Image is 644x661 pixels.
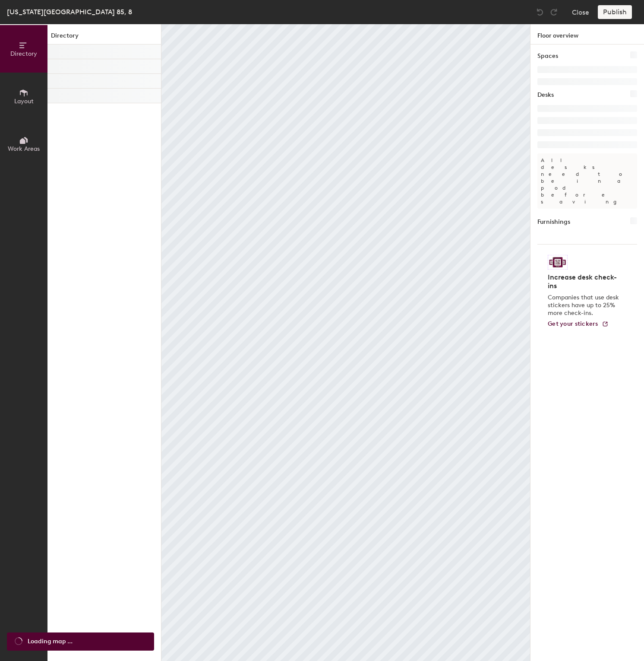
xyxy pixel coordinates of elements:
[10,50,37,57] span: Directory
[530,24,644,44] h1: Floor overview
[572,5,589,19] button: Close
[537,51,558,61] h1: Spaces
[537,153,637,209] p: All desks need to be in a pod before saving
[47,31,161,44] h1: Directory
[536,8,544,16] img: Undo
[14,98,34,105] span: Layout
[161,24,530,661] canvas: Map
[537,90,554,100] h1: Desks
[548,320,598,327] span: Get your stickers
[548,294,622,317] p: Companies that use desk stickers have up to 25% more check-ins.
[537,217,570,227] h1: Furnishings
[8,145,40,153] span: Work Areas
[7,6,132,17] div: [US_STATE][GEOGRAPHIC_DATA] 85, 8
[549,8,558,16] img: Redo
[548,273,622,290] h4: Increase desk check-ins
[548,321,609,328] a: Get your stickers
[548,255,568,270] img: Sticker logo
[28,637,73,646] span: Loading map ...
